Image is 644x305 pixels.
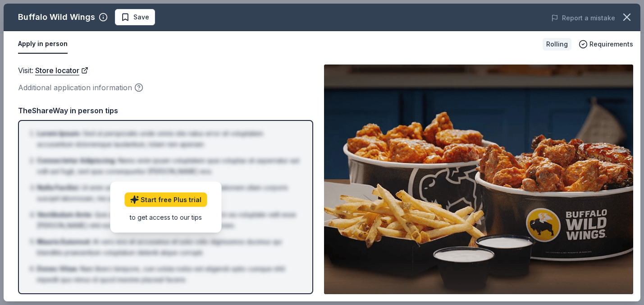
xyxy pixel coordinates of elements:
a: Start free Plus trial [124,193,207,207]
a: Store locator [35,65,88,76]
span: Lorem Ipsum : [37,129,81,137]
span: Nulla Facilisi : [37,184,80,191]
span: Requirements [589,39,633,50]
span: Consectetur Adipiscing : [37,157,116,164]
li: Sed ut perspiciatis unde omnis iste natus error sit voluptatem accusantium doloremque laudantium,... [37,128,300,150]
div: Buffalo Wild Wings [18,10,95,24]
div: Additional application information [18,82,313,93]
button: Save [115,9,155,25]
li: Ut enim ad minima veniam, quis nostrum exercitationem ullam corporis suscipit laboriosam, nisi ut... [37,182,300,204]
li: Nemo enim ipsam voluptatem quia voluptas sit aspernatur aut odit aut fugit, sed quia consequuntur... [37,155,300,177]
div: TheShareWay in person tips [18,105,313,116]
li: Nam libero tempore, cum soluta nobis est eligendi optio cumque nihil impedit quo minus id quod ma... [37,263,300,285]
span: Vestibulum Ante : [37,211,93,218]
span: Donec Vitae : [37,265,78,273]
li: Quis autem vel eum iure reprehenderit qui in ea voluptate velit esse [PERSON_NAME] nihil molestia... [37,209,300,231]
li: At vero eos et accusamus et iusto odio dignissimos ducimus qui blanditiis praesentium voluptatum ... [37,236,300,258]
span: Save [133,12,149,23]
div: Rolling [543,38,571,51]
button: Apply in person [18,35,68,54]
img: Image for Buffalo Wild Wings [324,65,633,294]
button: Requirements [579,39,633,50]
div: to get access to our tips [124,213,207,222]
button: Report a mistake [551,13,615,23]
div: Visit : [18,65,313,76]
span: Mauris Euismod : [37,238,91,245]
